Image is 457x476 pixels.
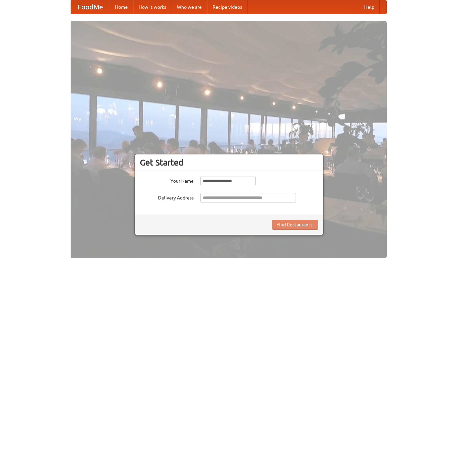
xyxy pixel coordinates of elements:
[71,0,110,14] a: FoodMe
[359,0,380,14] a: Help
[172,0,207,14] a: Who we are
[140,176,194,184] label: Your Name
[140,193,194,201] label: Delivery Address
[133,0,172,14] a: How it works
[110,0,133,14] a: Home
[140,157,318,168] h3: Get Started
[272,220,318,230] button: Find Restaurants!
[207,0,247,14] a: Recipe videos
